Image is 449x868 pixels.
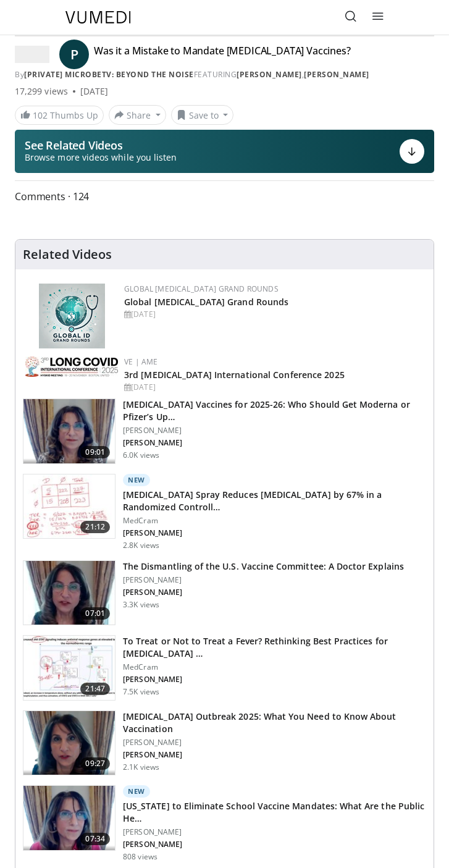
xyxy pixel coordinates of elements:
h3: To Treat or Not to Treat a Fever? Rethinking Best Practices for [MEDICAL_DATA] … [123,635,426,660]
p: 2.1K views [123,762,159,772]
h3: [US_STATE] to Eliminate School Vaccine Mandates: What Are the Public He… [123,800,426,825]
span: 17,299 views [15,85,68,98]
p: New [123,785,150,798]
p: [PERSON_NAME] [123,588,404,597]
p: [PERSON_NAME] [123,575,404,585]
img: VuMedi Logo [65,11,131,23]
img: [PRIVATE] MicrobeTV: Beyond the Noise [15,44,49,64]
p: [PERSON_NAME] [123,827,426,837]
a: 21:12 New [MEDICAL_DATA] Spray Reduces [MEDICAL_DATA] by 67% in a Randomized Controll… MedCram [P... [23,474,426,550]
a: 21:47 To Treat or Not to Treat a Fever? Rethinking Best Practices for [MEDICAL_DATA] … MedCram [P... [23,635,426,701]
p: [PERSON_NAME] [123,738,426,748]
span: 09:01 [80,446,110,458]
a: 09:01 [MEDICAL_DATA] Vaccines for 2025-26: Who Should Get Moderna or Pfizer’s Up… [PERSON_NAME] [... [23,398,426,464]
h3: [MEDICAL_DATA] Vaccines for 2025-26: Who Should Get Moderna or Pfizer’s Up… [123,398,426,423]
img: a2792a71-925c-4fc2-b8ef-8d1b21aec2f7.png.150x105_q85_autocrop_double_scale_upscale_version-0.2.jpg [25,356,118,377]
img: 17417671-29c8-401a-9d06-236fa126b08d.150x105_q85_crop-smart_upscale.jpg [23,636,115,700]
div: [DATE] [124,382,424,393]
p: New [123,474,150,486]
a: P [59,40,89,69]
p: 3.3K views [123,600,159,610]
a: VE | AME [124,356,157,367]
p: 808 views [123,852,157,862]
a: [PERSON_NAME] [237,69,302,80]
a: 102 Thumbs Up [15,106,104,125]
div: By FEATURING , [15,69,434,80]
p: [PERSON_NAME] [123,750,426,760]
p: [PERSON_NAME] [123,438,426,448]
a: 07:34 New [US_STATE] to Eliminate School Vaccine Mandates: What Are the Public He… [PERSON_NAME] ... [23,785,426,862]
p: See Related Videos [25,139,177,151]
span: Browse more videos while you listen [25,151,177,164]
h3: [MEDICAL_DATA] Outbreak 2025: What You Need to Know About Vaccination [123,710,426,735]
div: [DATE] [124,309,424,320]
img: bf90d3d8-5314-48e2-9a88-53bc2fed6b7a.150x105_q85_crop-smart_upscale.jpg [23,561,115,625]
a: 3rd [MEDICAL_DATA] International Conference 2025 [124,369,345,381]
span: 21:12 [80,521,110,533]
a: 07:01 The Dismantling of the U.S. Vaccine Committee: A Doctor Explains [PERSON_NAME] [PERSON_NAME... [23,560,426,626]
div: [DATE] [80,85,108,98]
p: 7.5K views [123,687,159,697]
a: [PRIVATE] MicrobeTV: Beyond the Noise [24,69,194,80]
p: [PERSON_NAME] [123,675,426,685]
img: 058664c7-5669-4641-9410-88c3054492ce.png.150x105_q85_crop-smart_upscale.png [23,711,115,775]
img: e456a1d5-25c5-46f9-913a-7a343587d2a7.png.150x105_q85_autocrop_double_scale_upscale_version-0.2.png [39,284,105,348]
a: Global [MEDICAL_DATA] Grand Rounds [124,296,288,308]
img: 500bc2c6-15b5-4613-8fa2-08603c32877b.150x105_q85_crop-smart_upscale.jpg [23,474,115,539]
button: Save to [171,105,234,125]
button: Share [109,105,166,125]
h4: Was it a Mistake to Mandate [MEDICAL_DATA] Vaccines? [94,44,351,64]
span: 102 [33,109,48,121]
p: MedCram [123,516,426,526]
a: 09:27 [MEDICAL_DATA] Outbreak 2025: What You Need to Know About Vaccination [PERSON_NAME] [PERSON... [23,710,426,776]
span: 07:01 [80,607,110,620]
img: f91db653-cf0b-4132-a976-682875a59ce6.png.150x105_q85_crop-smart_upscale.png [23,786,115,850]
p: [PERSON_NAME] [123,528,426,538]
button: See Related Videos Browse more videos while you listen [15,130,434,173]
span: Comments 124 [15,188,434,204]
a: Global [MEDICAL_DATA] Grand Rounds [124,284,279,294]
p: MedCram [123,662,426,672]
span: 21:47 [80,683,110,695]
a: [PERSON_NAME] [304,69,369,80]
h3: [MEDICAL_DATA] Spray Reduces [MEDICAL_DATA] by 67% in a Randomized Controll… [123,489,426,513]
p: 2.8K views [123,541,159,550]
p: 6.0K views [123,450,159,460]
span: 07:34 [80,833,110,845]
span: 09:27 [80,757,110,770]
p: [PERSON_NAME] [123,840,426,849]
h4: Related Videos [23,247,112,262]
h3: The Dismantling of the U.S. Vaccine Committee: A Doctor Explains [123,560,404,573]
img: 4e370bb1-17f0-4657-a42f-9b995da70d2f.png.150x105_q85_crop-smart_upscale.png [23,399,115,463]
p: [PERSON_NAME] [123,426,426,436]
